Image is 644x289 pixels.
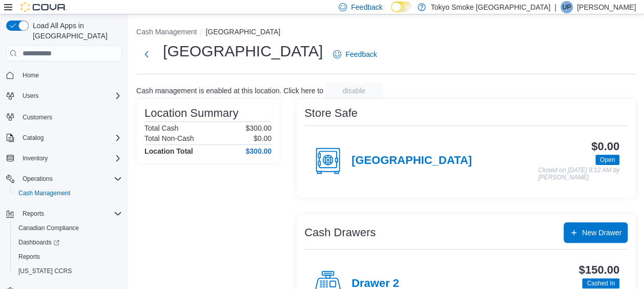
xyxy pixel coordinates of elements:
[18,173,122,185] span: Operations
[254,134,272,142] p: $0.00
[29,20,122,41] span: Load All Apps in [GEOGRAPHIC_DATA]
[14,236,64,249] a: Dashboards
[564,222,628,243] button: New Drawer
[304,107,358,119] h3: Store Safe
[345,49,377,59] span: Feedback
[18,132,122,144] span: Catalog
[587,279,615,288] span: Cashed In
[18,132,48,144] button: Catalog
[563,1,571,13] span: UP
[144,124,178,132] h6: Total Cash
[23,113,52,121] span: Customers
[136,87,323,95] p: Cash management is enabled at this location. Click here to
[163,41,323,61] h1: [GEOGRAPHIC_DATA]
[14,265,122,277] span: Washington CCRS
[144,147,193,155] h4: Location Total
[23,175,53,183] span: Operations
[18,238,59,246] span: Dashboards
[18,111,56,123] a: Customers
[14,222,122,234] span: Canadian Compliance
[351,2,382,12] span: Feedback
[591,140,619,153] h3: $0.00
[20,2,67,12] img: Cova
[136,27,636,39] nav: An example of EuiBreadcrumbs
[18,90,43,102] button: Users
[136,28,197,36] button: Cash Management
[136,44,157,65] button: Next
[23,134,44,142] span: Catalog
[18,189,70,197] span: Cash Management
[2,151,126,166] button: Inventory
[205,28,280,36] button: [GEOGRAPHIC_DATA]
[600,155,615,164] span: Open
[579,264,619,276] h3: $150.00
[325,82,383,99] button: disable
[2,109,126,124] button: Customers
[2,68,126,82] button: Home
[10,264,126,278] button: [US_STATE] CCRS
[18,152,52,164] button: Inventory
[14,222,83,234] a: Canadian Compliance
[14,265,76,277] a: [US_STATE] CCRS
[538,167,619,181] p: Closed on [DATE] 9:12 AM by [PERSON_NAME]
[18,173,57,185] button: Operations
[18,224,79,232] span: Canadian Compliance
[391,12,391,13] span: Dark Mode
[582,228,621,238] span: New Drawer
[2,172,126,186] button: Operations
[304,226,376,239] h3: Cash Drawers
[431,1,551,13] p: Tokyo Smoke [GEOGRAPHIC_DATA]
[329,44,381,65] a: Feedback
[10,235,126,250] a: Dashboards
[351,154,472,168] h4: [GEOGRAPHIC_DATA]
[144,107,238,119] h3: Location Summary
[14,251,122,263] span: Reports
[560,1,573,13] div: Unike Patel
[245,124,272,132] p: $300.00
[144,134,194,142] h6: Total Non-Cash
[577,1,636,13] p: [PERSON_NAME]
[14,251,44,263] a: Reports
[23,71,39,79] span: Home
[2,207,126,221] button: Reports
[18,69,122,81] span: Home
[23,210,44,218] span: Reports
[245,147,272,155] h4: $300.00
[14,236,122,249] span: Dashboards
[14,187,74,199] a: Cash Management
[10,186,126,200] button: Cash Management
[595,155,619,165] span: Open
[18,253,40,261] span: Reports
[10,221,126,235] button: Canadian Compliance
[554,1,556,13] p: |
[391,2,412,12] input: Dark Mode
[2,89,126,103] button: Users
[18,90,122,102] span: Users
[18,208,122,220] span: Reports
[23,154,48,162] span: Inventory
[582,278,619,288] span: Cashed In
[2,131,126,145] button: Catalog
[23,92,38,100] span: Users
[18,208,48,220] button: Reports
[343,86,365,96] span: disable
[10,250,126,264] button: Reports
[18,110,122,123] span: Customers
[18,152,122,164] span: Inventory
[18,69,43,81] a: Home
[14,187,122,199] span: Cash Management
[18,267,72,275] span: [US_STATE] CCRS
